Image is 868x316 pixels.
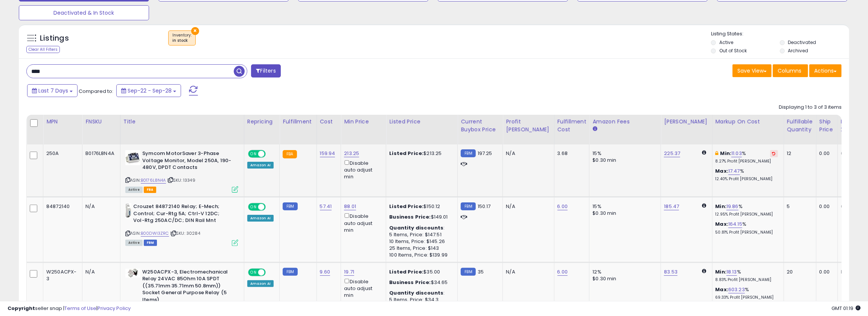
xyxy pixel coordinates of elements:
[389,268,423,275] b: Listed Price:
[172,38,192,43] div: in stock
[389,290,452,296] div: :
[716,167,729,175] b: Max:
[716,277,778,283] p: 8.83% Profit [PERSON_NAME]
[557,203,568,210] a: 6.00
[787,203,810,210] div: 5
[716,212,778,217] p: 12.95% Profit [PERSON_NAME]
[592,203,655,210] div: 15%
[27,84,78,97] button: Last 7 Days
[141,177,166,184] a: B0176L8N4A
[128,87,172,94] span: Sep-22 - Sep-28
[506,269,548,275] div: N/A
[389,252,452,258] div: 100 Items, Price: $139.99
[141,230,169,237] a: B00DWI3ZRC
[26,46,60,53] div: Clear All Filters
[142,269,234,305] b: W250ACPX-3, Electromechanical Relay 24VAC 85Ohm 10A SPDT ((35.71mm 35.71mm 50.8mm)) Socket Genera...
[712,115,784,144] th: The percentage added to the cost of goods (COGS) that forms the calculator for Min & Max prices.
[773,64,808,77] button: Columns
[251,64,280,77] button: Filters
[716,286,729,293] b: Max:
[506,203,548,210] div: N/A
[664,118,709,126] div: [PERSON_NAME]
[389,269,452,275] div: $35.00
[344,118,383,126] div: Min Price
[172,32,192,44] span: Inventory :
[819,150,832,157] div: 0.00
[191,27,199,35] button: ×
[389,279,431,286] b: Business Price:
[344,203,356,210] a: 88.01
[38,87,68,94] span: Last 7 Days
[79,88,113,95] span: Compared to:
[247,280,274,287] div: Amazon AI
[592,269,655,275] div: 12%
[249,204,258,210] span: ON
[728,167,740,175] a: 17.47
[344,277,380,299] div: Disable auto adjust min
[720,150,732,157] b: Min:
[716,168,778,182] div: %
[716,230,778,235] p: 50.81% Profit [PERSON_NAME]
[461,202,475,210] small: FBM
[716,220,729,228] b: Max:
[389,279,452,286] div: $34.65
[557,118,586,134] div: Fulfillment Cost
[716,118,781,126] div: Markup on Cost
[716,150,778,164] div: %
[265,269,277,275] span: OFF
[116,84,181,97] button: Sep-22 - Sep-28
[557,268,568,276] a: 6.00
[716,269,778,283] div: %
[320,118,338,126] div: Cost
[461,118,499,134] div: Current Buybox Price
[592,126,597,132] small: Amazon Fees.
[461,268,475,276] small: FBM
[344,150,359,157] a: 213.25
[125,150,238,192] div: ASIN:
[787,118,813,134] div: Fulfillable Quantity
[125,269,140,278] img: 21jhLYrG96L._SL40_.jpg
[732,64,772,77] button: Save View
[389,214,452,220] div: $149.01
[716,203,727,210] b: Min:
[728,286,745,293] a: 603.23
[809,64,842,77] button: Actions
[506,150,548,157] div: N/A
[478,203,491,210] span: 150.17
[125,150,140,165] img: 51yhQ7MV4ML._SL40_.jpg
[389,245,452,252] div: 25 Items, Price: $143
[97,305,131,312] a: Privacy Policy
[592,118,658,126] div: Amazon Fees
[726,268,737,276] a: 18.13
[719,47,747,54] label: Out of Stock
[557,150,584,157] div: 3.68
[389,118,454,126] div: Listed Price
[85,203,114,210] div: N/A
[716,268,727,275] b: Min:
[478,268,484,275] span: 35
[125,203,131,218] img: 11lMSo6dcVL._SL40_.jpg
[247,162,274,169] div: Amazon AI
[283,118,313,126] div: Fulfillment
[8,305,131,312] div: seller snap | |
[8,305,35,312] strong: Copyright
[344,212,380,233] div: Disable auto adjust min
[144,187,157,193] span: FBA
[787,150,810,157] div: 12
[265,151,277,157] span: OFF
[389,231,452,238] div: 5 Items, Price: $147.51
[85,150,114,157] div: B0176L8N4A
[46,118,79,126] div: MPN
[664,203,679,210] a: 185.47
[389,238,452,245] div: 10 Items, Price: $145.26
[167,177,195,183] span: | SKU: 13349
[125,203,238,245] div: ASIN:
[716,203,778,217] div: %
[123,118,241,126] div: Title
[664,268,678,276] a: 83.53
[283,150,297,158] small: FBA
[247,215,274,222] div: Amazon AI
[831,305,860,312] span: 2025-10-6 01:19 GMT
[592,157,655,164] div: $0.30 min
[726,203,739,210] a: 19.86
